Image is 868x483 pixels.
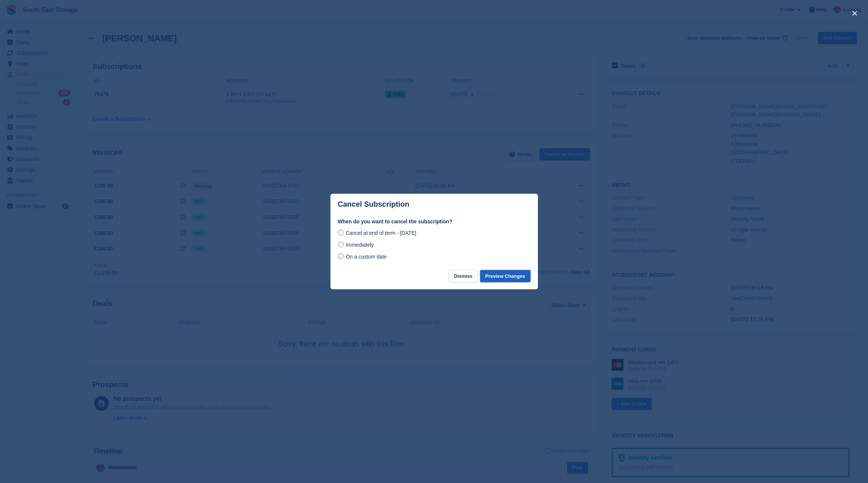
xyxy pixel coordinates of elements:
[338,253,344,259] input: On a custom date
[338,242,344,247] input: Immediately
[338,218,531,226] label: When do you want to cancel the subscription?
[346,230,416,236] span: Cancel at end of term - [DATE]
[346,242,373,248] span: Immediately
[338,230,344,236] input: Cancel at end of term - [DATE]
[338,200,409,209] p: Cancel Subscription
[849,7,861,19] button: close
[480,270,531,282] button: Preview Changes
[346,254,387,260] span: On a custom date
[449,270,478,282] button: Dismiss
